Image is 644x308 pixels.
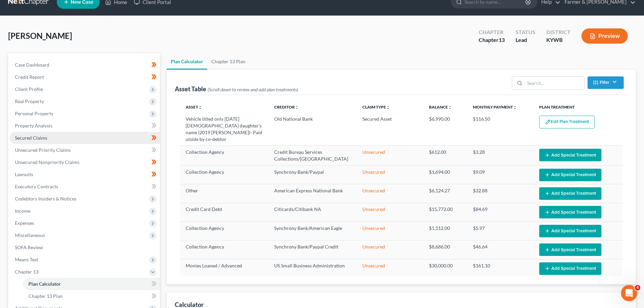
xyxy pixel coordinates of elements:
td: $6,990.00 [424,113,468,146]
td: Unsecured [357,146,423,165]
td: Synchrony Bank/Paypal Credit [269,240,357,259]
span: Expenses [15,220,34,226]
td: Old National Bank [269,113,357,146]
button: Add Special Treatment [539,187,601,200]
span: Secured Claims [15,135,47,141]
i: unfold_more [198,105,202,110]
div: District [546,28,571,36]
td: Unsecured [357,165,423,184]
span: Case Dashboard [15,62,49,68]
div: Lead [516,36,535,44]
div: Chapter [479,28,505,36]
span: Client Profile [15,86,43,92]
td: Citicards/Citibank NA [269,203,357,221]
button: Preview [581,28,628,44]
iframe: Intercom live chat [621,285,637,301]
td: Secured Asset [357,113,423,146]
td: $116.50 [468,113,534,146]
td: $15,772.00 [424,203,468,221]
a: Claim Typeunfold_more [362,104,390,110]
td: $9.09 [468,165,534,184]
button: Add Special Treatment [539,206,601,218]
td: US Small Business Administration [269,259,357,278]
button: Filter [588,76,624,89]
span: Property Analysis [15,123,52,128]
i: unfold_more [295,105,299,110]
a: Property Analysis [9,120,160,132]
th: Plan Treatment [534,100,622,114]
a: Credit Report [9,71,160,83]
span: Real Property [15,98,44,104]
img: edit-pencil-c1479a1de80d8dea1e2430c2f745a3c6a07e9d7aa2eeffe225670001d78357a8.svg [545,119,551,125]
i: unfold_more [386,105,390,110]
td: $612.00 [424,146,468,165]
span: 13 [499,37,505,43]
a: Unsecured Nonpriority Claims [9,156,160,168]
a: Balanceunfold_more [429,104,452,110]
span: SOFA Review [15,244,43,250]
i: unfold_more [513,105,517,110]
a: Assetunfold_more [186,104,202,110]
span: Credit Report [15,74,44,80]
td: Monies Loaned / Advanced [180,259,269,278]
span: Unsecured Nonpriority Claims [15,159,79,165]
input: Search... [525,77,585,90]
td: $32.88 [468,184,534,203]
button: Edit Plan Treatment [539,116,595,128]
a: Plan Calculator [167,53,207,70]
td: $1,694.00 [424,165,468,184]
span: Unsecured Priority Claims [15,147,71,153]
td: Credit Card Debt [180,203,269,221]
button: Add Special Treatment [539,225,601,237]
a: Lawsuits [9,168,160,181]
td: $5.97 [468,222,534,240]
td: $6,124.27 [424,184,468,203]
span: Chapter 13 [15,269,39,275]
i: unfold_more [448,105,452,110]
td: $46.64 [468,240,534,259]
td: Collection Agency [180,222,269,240]
button: Add Special Treatment [539,169,601,181]
td: $8,686.00 [424,240,468,259]
td: $30,000.00 [424,259,468,278]
button: Add Special Treatment [539,149,601,161]
td: Unsecured [357,203,423,221]
a: Secured Claims [9,132,160,144]
a: Monthly Paymentunfold_more [473,104,517,110]
div: KYWB [546,36,571,44]
td: Unsecured [357,259,423,278]
td: $84.69 [468,203,534,221]
a: Unsecured Priority Claims [9,144,160,156]
td: $161.10 [468,259,534,278]
td: $3.28 [468,146,534,165]
td: Collection Agency [180,146,269,165]
a: Executory Contracts [9,181,160,193]
div: Chapter [479,36,505,44]
span: Means Test [15,257,38,262]
td: Synchrony Bank/American Eagle [269,222,357,240]
span: Executory Contracts [15,184,58,189]
td: Unsecured [357,240,423,259]
td: Other [180,184,269,203]
span: Chapter 13 Plan [28,293,63,299]
td: Collection Agency [180,165,269,184]
a: Chapter 13 Plan [23,290,160,302]
button: Add Special Treatment [539,243,601,256]
span: [PERSON_NAME] [8,31,72,41]
span: Codebtors Insiders & Notices [15,196,76,202]
td: American Express National Bank [269,184,357,203]
a: Plan Calculator [23,278,160,290]
td: Collection Agency [180,240,269,259]
td: Unsecured [357,222,423,240]
td: Unsecured [357,184,423,203]
div: Status [516,28,535,36]
a: Chapter 13 Plan [207,53,249,70]
td: Synchrony Bank/Paypal [269,165,357,184]
button: Add Special Treatment [539,262,601,275]
td: Vehicle titled only [DATE][DEMOGRAPHIC_DATA] daughter's name (2019 [PERSON_NAME])- Paid utside by... [180,113,269,146]
td: $1,112.00 [424,222,468,240]
span: Miscellaneous [15,232,45,238]
div: Asset Table [175,85,298,93]
td: Credit Bureau Services Collections/[GEOGRAPHIC_DATA] [269,146,357,165]
a: Creditorunfold_more [274,104,299,110]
